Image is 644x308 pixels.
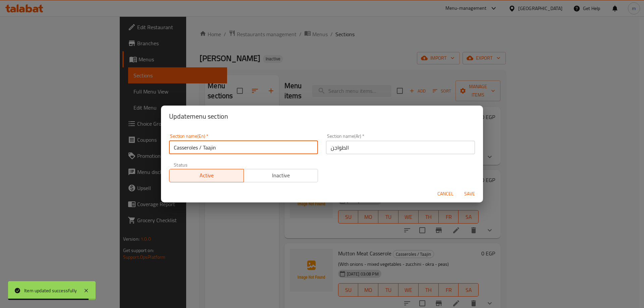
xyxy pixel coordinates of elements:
[437,190,453,198] span: Cancel
[459,188,480,200] button: Save
[169,111,475,122] h2: Update menu section
[244,169,318,182] button: Inactive
[169,169,244,182] button: Active
[326,141,475,154] input: Please enter section name(ar)
[435,188,456,200] button: Cancel
[172,171,241,180] span: Active
[169,141,318,154] input: Please enter section name(en)
[24,287,77,294] div: Item updated successfully
[462,190,478,198] span: Save
[247,171,316,180] span: Inactive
